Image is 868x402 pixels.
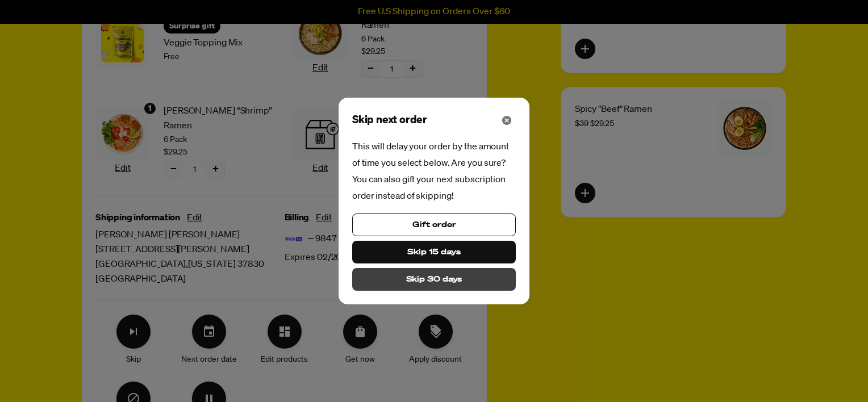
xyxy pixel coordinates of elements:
[352,175,506,201] span: You can also gift your next subscription order instead of skipping!
[407,246,461,258] span: Skip 15 days
[352,241,516,263] button: Skip 15 days
[352,143,509,200] span: This will delay your order by the amount of time you select below. Are you sure?
[498,111,516,129] button: Close
[406,273,462,286] span: Skip 30 days
[352,112,427,128] span: Skip next order
[352,268,516,291] button: Skip 30 days
[412,219,456,231] span: Gift order
[352,213,516,236] button: Gift next subscription order instead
